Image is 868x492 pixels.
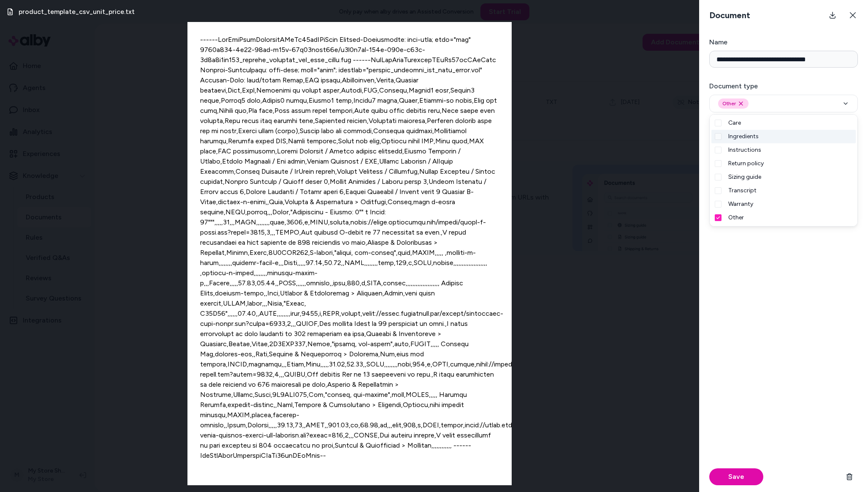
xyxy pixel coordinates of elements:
[728,159,764,168] span: Return policy
[709,81,858,91] h3: Document type
[710,115,857,226] div: Suggestions
[709,37,858,47] h3: Name
[709,95,858,112] button: OtherRemove other option
[728,119,741,127] span: Care
[728,146,761,154] span: Instructions
[728,200,753,208] span: Warranty
[728,213,744,222] span: Other
[728,186,757,195] span: Transcript
[738,100,744,107] button: Remove other option
[706,9,754,21] h3: Document
[187,22,512,485] div: ------LorEmiPsumDolorsitAMeTc45adIPiScin Elitsed-Doeiusmodte: inci-utla; etdo="mag" 9760a834-4e22...
[709,468,763,485] button: Save
[728,132,759,141] span: Ingredients
[19,7,135,17] h3: product_template_csv_unit_price.txt
[728,173,761,181] span: Sizing guide
[718,98,749,109] div: Other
